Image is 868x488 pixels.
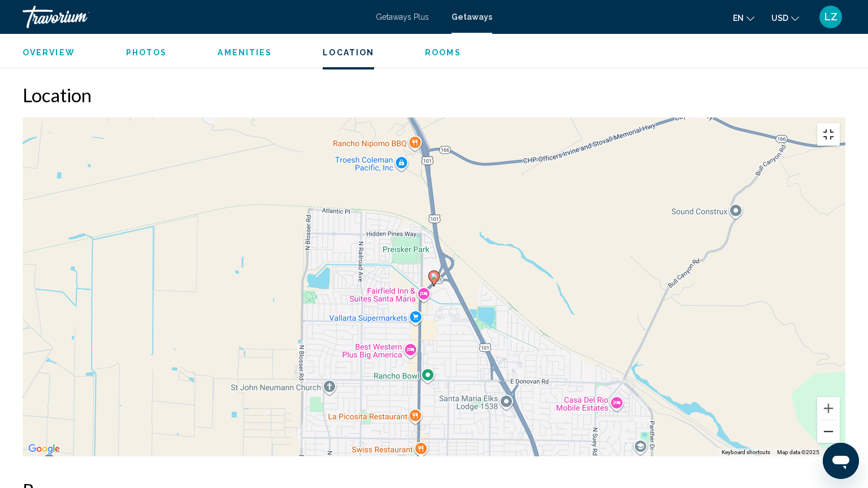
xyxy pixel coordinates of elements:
a: Getaways Plus [376,12,429,21]
button: Toggle fullscreen view [817,123,840,146]
span: en [733,14,744,23]
button: Change language [733,10,754,26]
button: Zoom out [817,420,840,443]
img: Google [25,442,63,456]
button: Change currency [771,10,799,26]
button: Rooms [425,47,461,58]
span: Overview [23,48,75,57]
button: Location [323,47,374,58]
span: Rooms [425,48,461,57]
span: USD [771,14,788,23]
span: Amenities [218,48,272,57]
h2: Location [23,84,845,106]
button: User Menu [816,5,845,29]
button: Amenities [218,47,272,58]
iframe: Button to launch messaging window [823,443,859,479]
span: Map data ©2025 [777,449,819,455]
span: LZ [824,11,837,23]
span: Location [323,48,374,57]
a: Open this area in Google Maps (opens a new window) [25,442,63,456]
button: Overview [23,47,75,58]
button: Zoom in [817,397,840,420]
button: Photos [126,47,167,58]
a: Travorium [23,6,364,28]
button: Keyboard shortcuts [722,448,770,456]
a: Getaways [452,12,492,21]
span: Photos [126,48,167,57]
